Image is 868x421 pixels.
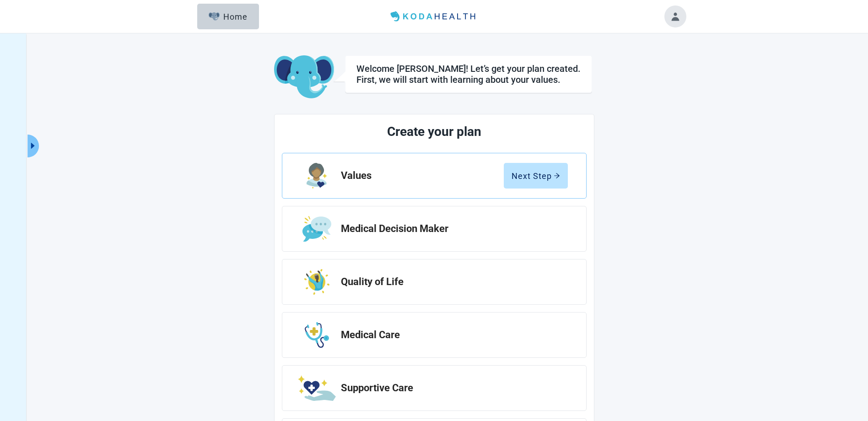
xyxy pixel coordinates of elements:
img: Step Icon [305,322,329,348]
div: Welcome [PERSON_NAME]! Let’s get your plan created. First, we will start with learning about your... [356,63,581,85]
img: Step Icon [302,216,331,242]
button: Expand menu [27,135,39,157]
div: Next Step [512,171,560,180]
button: Next Steparrow-right [504,163,568,189]
h2: Medical Decision Maker [341,223,561,234]
span: arrow-right [554,173,560,179]
img: Step Icon [304,269,330,295]
img: Koda Health [387,9,481,24]
h2: Supportive Care [341,383,561,394]
img: Step Icon [307,163,327,189]
button: Toggle account menu [664,5,686,27]
span: caret-right [28,141,37,150]
h2: Medical Care [341,329,561,340]
h2: Values [341,170,504,181]
h1: Create your plan [316,122,552,142]
div: Home [209,12,248,21]
button: ElephantHome [197,4,259,29]
img: Elephant [209,12,220,21]
h2: Quality of Life [341,276,561,287]
img: Step Icon [298,375,336,401]
img: Koda Elephant [274,55,334,99]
